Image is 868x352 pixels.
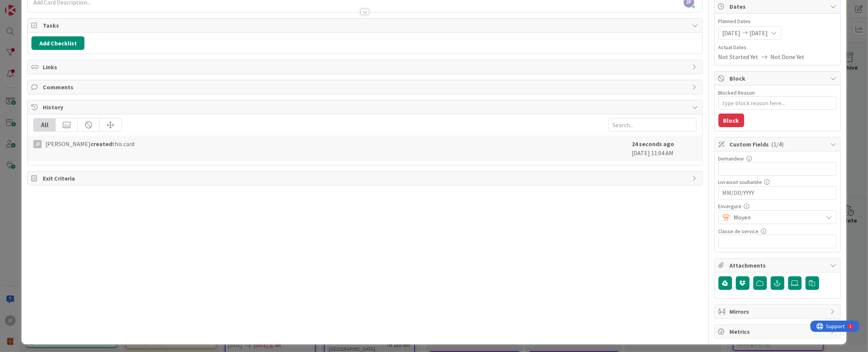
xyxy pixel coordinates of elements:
[718,17,837,25] span: Planned Dates
[718,114,744,127] button: Block
[723,28,741,37] span: [DATE]
[718,52,759,61] span: Not Started Yet
[43,62,688,72] span: Links
[632,139,697,157] div: [DATE] 11:04 AM
[39,3,41,9] div: 1
[31,36,84,50] button: Add Checklist
[43,21,688,30] span: Tasks
[750,28,768,37] span: [DATE]
[718,89,755,96] label: Blocked Reason
[734,212,820,223] span: Moyen
[718,179,837,185] div: Livraison souhaitée
[632,140,675,148] b: 24 seconds ago
[730,2,827,11] span: Dates
[718,44,837,51] span: Actual Dates
[90,140,112,148] b: created
[43,174,688,183] span: Exit Criteria
[43,83,688,92] span: Comments
[718,204,837,209] div: Envergure
[723,187,832,199] input: MM/DD/YYYY
[16,1,34,10] span: Support
[730,140,827,149] span: Custom Fields
[718,155,745,162] label: Demandeur
[718,228,759,235] label: Classe de service
[730,307,827,316] span: Mirrors
[730,327,827,336] span: Metrics
[43,103,688,112] span: History
[771,140,784,148] span: ( 1/4 )
[33,140,42,148] div: JF
[771,52,805,61] span: Not Done Yet
[34,118,56,131] div: All
[45,139,134,148] span: [PERSON_NAME] this card
[730,261,827,270] span: Attachments
[730,74,827,83] span: Block
[609,118,697,132] input: Search...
